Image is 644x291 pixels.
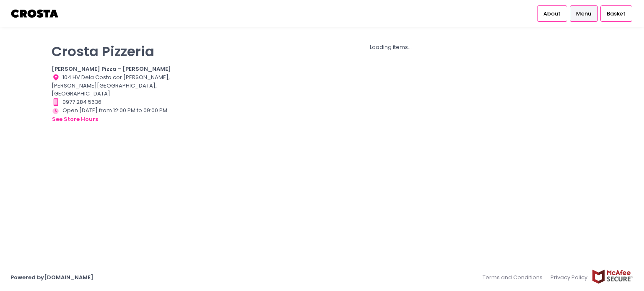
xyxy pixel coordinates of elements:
a: Powered by[DOMAIN_NAME] [10,273,93,281]
div: Open [DATE] from 12:00 PM to 09:00 PM [52,106,179,124]
b: [PERSON_NAME] Pizza - [PERSON_NAME] [52,65,171,73]
div: 104 HV Dela Costa cor [PERSON_NAME], [PERSON_NAME][GEOGRAPHIC_DATA], [GEOGRAPHIC_DATA] [52,73,179,98]
img: mcafee-secure [592,269,634,284]
a: About [537,5,567,21]
a: Terms and Conditions [483,269,547,286]
a: Menu [570,5,598,21]
div: 0977 284 5636 [52,98,179,106]
div: Loading items... [190,43,592,52]
button: see store hours [52,115,99,124]
a: Privacy Policy [547,269,592,286]
p: Crosta Pizzeria [52,43,179,59]
span: Basket [607,10,626,18]
span: Menu [576,10,591,18]
span: About [543,10,561,18]
img: logo [10,6,60,21]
